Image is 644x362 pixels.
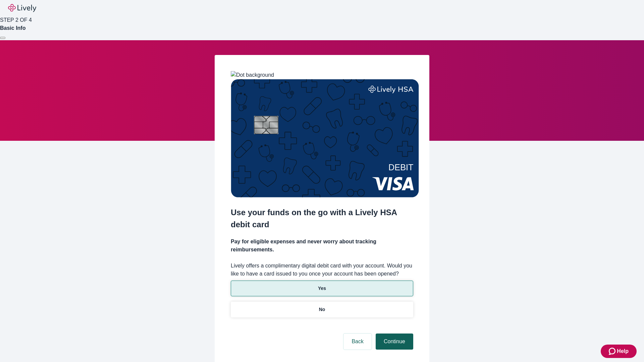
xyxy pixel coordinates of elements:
[617,347,629,355] span: Help
[231,302,413,317] button: No
[601,345,637,358] button: Zendesk support iconHelp
[231,206,413,231] h2: Use your funds on the go with a Lively HSA debit card
[231,281,413,296] button: Yes
[318,285,326,292] p: Yes
[231,238,413,254] h4: Pay for eligible expenses and never worry about tracking reimbursements.
[8,4,36,12] img: Lively
[376,334,413,350] button: Continue
[231,262,413,278] label: Lively offers a complimentary digital debit card with your account. Would you like to have a card...
[609,347,617,355] svg: Zendesk support icon
[343,334,372,350] button: Back
[231,71,274,79] img: Dot background
[231,79,419,197] img: Debit card
[319,306,325,313] p: No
